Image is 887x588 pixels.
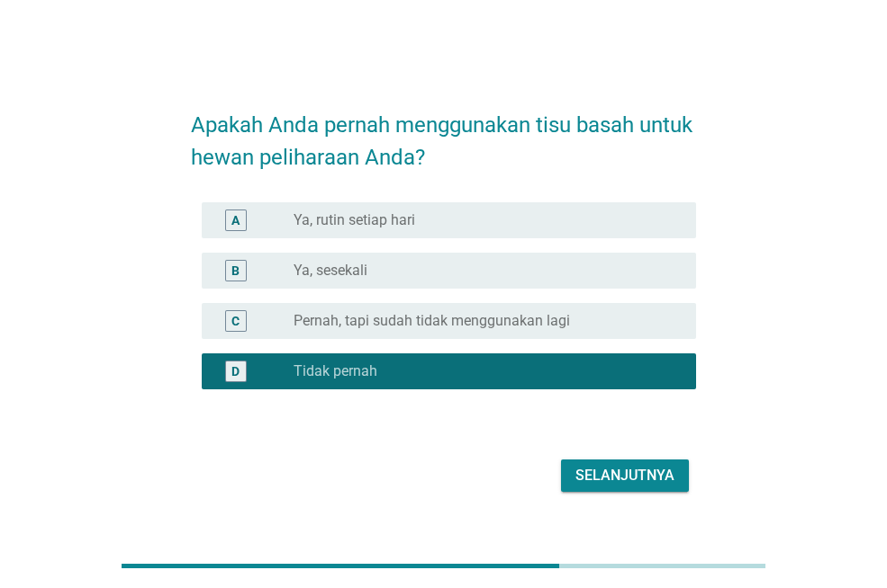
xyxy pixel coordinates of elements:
div: A [231,211,240,230]
label: Tidak pernah [294,362,377,380]
label: Ya, rutin setiap hari [294,211,415,229]
div: Selanjutnya [575,465,674,486]
div: D [231,362,240,381]
label: Ya, sesekali [294,262,367,280]
label: Pernah, tapi sudah tidak menggunakan lagi [294,312,570,330]
h2: Apakah Anda pernah menggunakan tisu basah untuk hewan peliharaan Anda? [191,91,696,174]
div: B [231,262,240,281]
div: C [231,312,240,331]
button: Selanjutnya [561,459,689,492]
